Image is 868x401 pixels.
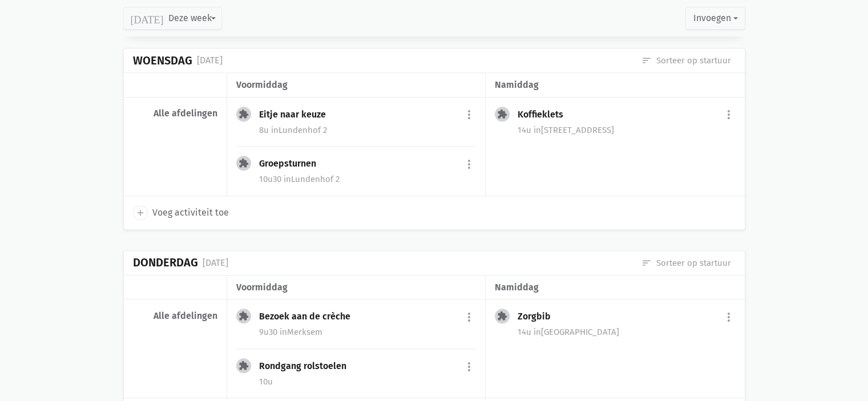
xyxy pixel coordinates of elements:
[259,361,356,372] div: Rondgang rolstoelen
[152,205,229,220] span: Voeg activiteit toe
[197,53,223,68] div: [DATE]
[518,327,531,337] span: 14u
[497,311,507,321] i: extension
[641,258,652,268] i: sort
[239,158,249,168] i: extension
[236,280,476,295] div: voormiddag
[271,125,327,135] span: Lundenhof 2
[236,78,476,92] div: voormiddag
[259,376,273,387] span: 10u
[534,125,541,135] span: in
[518,125,531,135] span: 14u
[133,54,192,67] div: Woensdag
[259,174,281,184] span: 10u30
[534,125,614,135] span: [STREET_ADDRESS]
[534,327,619,337] span: [GEOGRAPHIC_DATA]
[497,109,507,119] i: extension
[123,7,222,30] button: Deze week
[641,257,731,269] a: Sorteer op startuur
[495,78,735,92] div: namiddag
[641,54,731,67] a: Sorteer op startuur
[135,208,146,218] i: add
[133,256,198,269] div: Donderdag
[518,311,560,322] div: Zorgbib
[259,109,335,120] div: Eitje naar keuze
[259,158,325,169] div: Groepsturnen
[203,256,228,270] div: [DATE]
[271,125,278,135] span: in
[131,13,164,23] i: [DATE]
[534,327,541,337] span: in
[495,280,735,295] div: namiddag
[133,108,217,119] div: Alle afdelingen
[518,109,572,120] div: Koffieklets
[259,125,269,135] span: 8u
[239,311,249,321] i: extension
[685,7,745,30] button: Invoegen
[259,311,360,322] div: Bezoek aan de crèche
[133,310,217,322] div: Alle afdelingen
[133,205,229,220] a: add Voeg activiteit toe
[259,327,277,337] span: 9u30
[284,174,291,184] span: in
[239,361,249,371] i: extension
[280,327,287,337] span: in
[239,109,249,119] i: extension
[284,174,340,184] span: Lundenhof 2
[280,327,322,337] span: Merksem
[641,55,652,66] i: sort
